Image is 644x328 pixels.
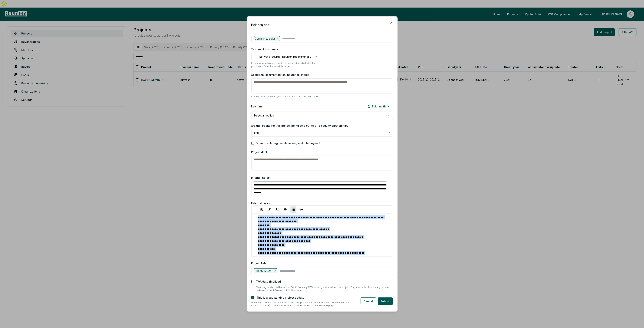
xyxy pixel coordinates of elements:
p: Indicates whether tax credit insurance is included with the purchase of credits from this project. [251,62,320,68]
label: Open to splitting credits among multiple buyers? [256,141,320,145]
div: Community solar [254,36,280,41]
p: When this checkbox is checked, saving this project will reset the "Last substantive update" colum... [251,301,355,307]
div: Priority (2025) [254,268,278,273]
button: Submit [378,297,393,305]
a: Edit law firms [365,103,393,110]
label: Are the credits for this project being sold out of a Tax Equity partnership? [251,124,349,128]
button: Cancel [361,297,376,305]
p: Checking this box will remove "Draft" from any PWA report generated for this project. Only check ... [256,286,393,292]
label: PWA data finalized [256,280,281,284]
label: External notes [251,202,270,205]
h2: Edit project [251,23,269,27]
label: Project debt [251,150,267,154]
label: Tax credit insurance [251,47,278,51]
label: Additional commentary on insurance choice [251,73,309,76]
label: Law firm [251,104,263,108]
label: This is a substantive project update [257,296,305,299]
p: In what situation would you procure or not procure insurance? [251,95,393,98]
label: Internal notes [251,176,270,179]
label: Project lists [251,261,267,265]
